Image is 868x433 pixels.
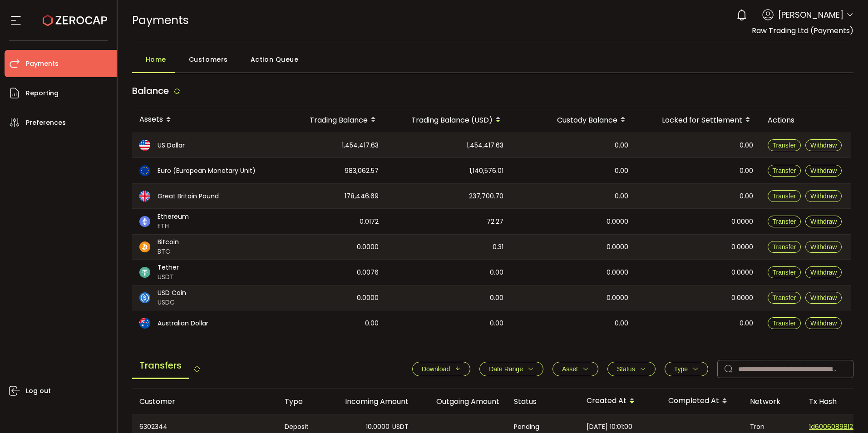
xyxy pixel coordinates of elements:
[773,167,796,174] span: Transfer
[636,112,760,128] div: Locked for Settlement
[731,242,753,252] span: 0.0000
[740,166,753,176] span: 0.00
[562,365,578,373] span: Asset
[805,292,842,304] button: Withdraw
[810,320,837,327] span: Withdraw
[752,25,853,36] span: Raw Trading Ltd (Payments)
[26,384,51,398] span: Log out
[731,267,753,278] span: 0.0000
[158,166,256,176] span: Euro (European Monetary Unit)
[768,266,801,278] button: Transfer
[146,50,166,69] span: Home
[132,353,189,379] span: Transfers
[805,216,842,227] button: Withdraw
[357,242,379,252] span: 0.0000
[158,319,208,328] span: Australian Dollar
[587,422,632,432] span: [DATE] 10:01:00
[773,269,796,276] span: Transfer
[487,216,503,227] span: 72.27
[607,242,628,252] span: 0.0000
[366,422,390,432] span: 10.0000
[132,12,189,28] span: Payments
[132,396,277,407] div: Customer
[365,318,379,329] span: 0.00
[805,190,842,202] button: Withdraw
[158,247,179,256] span: BTC
[607,362,656,376] button: Status
[552,362,598,376] button: Asset
[139,292,150,303] img: usdc_portfolio.svg
[615,318,628,329] span: 0.00
[489,365,523,373] span: Date Range
[357,267,379,278] span: 0.0076
[507,396,579,407] div: Status
[469,166,503,176] span: 1,140,576.01
[139,140,150,151] img: usd_portfolio.svg
[422,365,450,373] span: Download
[469,191,503,202] span: 237,700.70
[490,293,503,303] span: 0.00
[743,396,802,407] div: Network
[805,139,842,151] button: Withdraw
[342,140,379,151] span: 1,454,417.63
[731,216,753,227] span: 0.0000
[768,216,801,227] button: Transfer
[665,362,708,376] button: Type
[805,317,842,329] button: Withdraw
[760,115,851,125] div: Actions
[607,293,628,303] span: 0.0000
[731,293,753,303] span: 0.0000
[251,50,299,69] span: Action Queue
[514,422,539,432] span: Pending
[740,191,753,202] span: 0.00
[139,241,150,252] img: btc_portfolio.svg
[360,216,379,227] span: 0.0172
[762,335,868,433] iframe: Chat Widget
[345,166,379,176] span: 983,062.57
[810,218,837,225] span: Withdraw
[810,192,837,200] span: Withdraw
[810,167,837,174] span: Withdraw
[493,242,503,252] span: 0.31
[661,394,743,409] div: Completed At
[768,190,801,202] button: Transfer
[158,298,186,307] span: USDC
[26,87,59,100] span: Reporting
[805,165,842,177] button: Withdraw
[810,294,837,301] span: Withdraw
[579,394,661,409] div: Created At
[768,292,801,304] button: Transfer
[778,9,843,21] span: [PERSON_NAME]
[277,396,325,407] div: Type
[357,293,379,303] span: 0.0000
[768,165,801,177] button: Transfer
[158,237,179,247] span: Bitcoin
[416,396,507,407] div: Outgoing Amount
[132,84,169,97] span: Balance
[139,191,150,202] img: gbp_portfolio.svg
[479,362,543,376] button: Date Range
[158,263,179,272] span: Tether
[273,112,386,128] div: Trading Balance
[412,362,470,376] button: Download
[740,140,753,151] span: 0.00
[139,216,150,227] img: eth_portfolio.svg
[810,269,837,276] span: Withdraw
[325,396,416,407] div: Incoming Amount
[490,267,503,278] span: 0.00
[805,266,842,278] button: Withdraw
[132,112,273,128] div: Assets
[810,243,837,251] span: Withdraw
[386,112,511,128] div: Trading Balance (USD)
[674,365,688,373] span: Type
[26,116,66,129] span: Preferences
[768,139,801,151] button: Transfer
[392,422,409,432] span: USDT
[139,165,150,176] img: eur_portfolio.svg
[740,318,753,329] span: 0.00
[607,216,628,227] span: 0.0000
[773,142,796,149] span: Transfer
[158,272,179,282] span: USDT
[139,318,150,329] img: aud_portfolio.svg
